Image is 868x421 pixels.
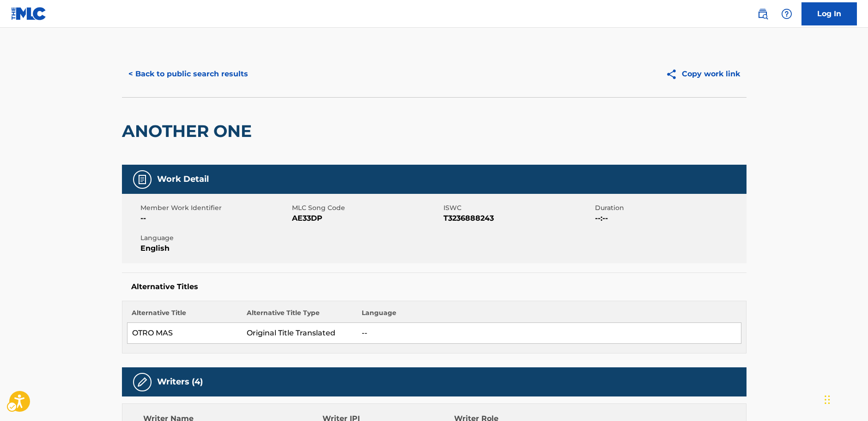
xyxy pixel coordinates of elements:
span: T3236888243 [443,213,593,224]
span: Duration [595,203,744,213]
h2: ANOTHER ONE [122,121,256,142]
span: -- [140,213,290,224]
td: -- [357,323,741,344]
th: Alternative Title [127,308,242,323]
td: OTRO MAS [127,323,242,344]
th: Language [357,308,741,323]
img: Copy work link [666,68,682,80]
img: Writers [137,377,148,388]
div: Drag [825,386,830,414]
td: Original Title Translated [242,323,357,344]
h5: Work Detail [157,174,209,185]
img: search [757,8,768,19]
span: Member Work Identifier [140,203,290,213]
button: < Back to public search results [122,62,255,86]
span: MLC Song Code [292,203,441,213]
div: Chat Widget [822,377,868,421]
span: English [140,243,290,254]
img: MLC Logo [11,7,47,20]
span: AE33DP [292,213,441,224]
h5: Writers (4) [157,377,203,387]
a: Log In [801,2,857,25]
img: help [781,8,792,19]
th: Alternative Title Type [242,308,357,323]
span: ISWC [443,203,593,213]
span: Language [140,233,290,243]
h5: Alternative Titles [131,282,737,291]
span: --:-- [595,213,744,224]
button: Copy work link [659,62,747,86]
img: Work Detail [137,174,148,185]
iframe: Hubspot Iframe [822,377,868,421]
